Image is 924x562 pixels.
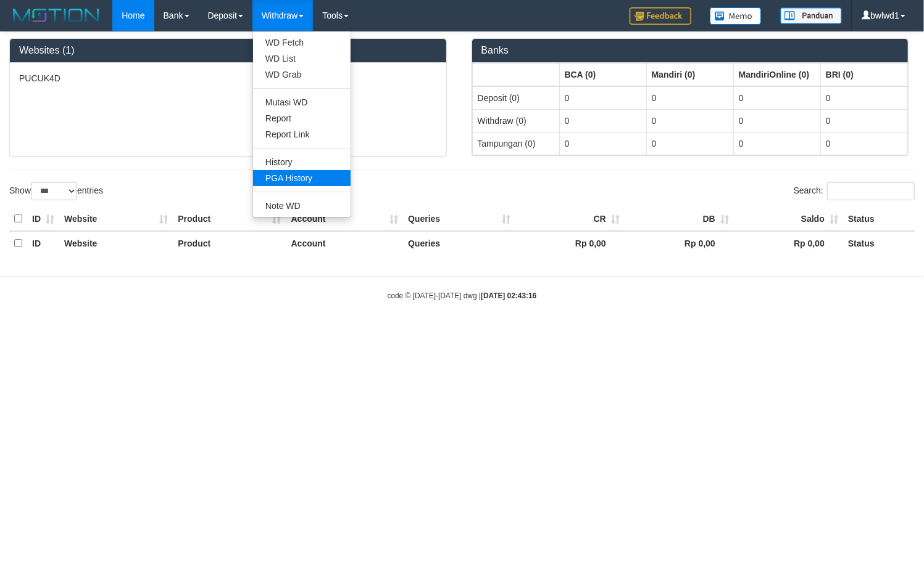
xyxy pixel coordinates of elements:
[733,109,820,132] td: 0
[733,63,820,86] th: Group: activate to sort column ascending
[472,86,559,110] td: Deposit (0)
[734,231,843,255] th: Rp 0,00
[559,63,646,86] th: Group: activate to sort column ascending
[27,207,59,231] th: ID
[646,132,733,155] td: 0
[515,231,625,255] th: Rp 0,00
[253,67,351,83] a: WD Grab
[9,182,103,200] label: Show entries
[820,63,907,86] th: Group: activate to sort column ascending
[559,132,646,155] td: 0
[734,207,843,231] th: Saldo
[646,109,733,132] td: 0
[253,170,351,186] a: PGA History
[472,132,559,155] td: Tampungan (0)
[630,7,691,25] img: Feedback.jpg
[286,207,404,231] th: Account
[646,63,733,86] th: Group: activate to sort column ascending
[559,86,646,110] td: 0
[388,291,537,300] small: code © [DATE]-[DATE] dwg |
[253,154,351,170] a: History
[733,132,820,155] td: 0
[472,109,559,132] td: Withdraw (0)
[625,207,734,231] th: DB
[481,291,536,300] strong: [DATE] 02:43:16
[625,231,734,255] th: Rp 0,00
[472,63,559,86] th: Group: activate to sort column ascending
[820,109,907,132] td: 0
[646,86,733,110] td: 0
[780,7,842,24] img: panduan.png
[827,182,915,200] input: Search:
[733,86,820,110] td: 0
[253,35,351,51] a: WD Fetch
[173,207,286,231] th: Product
[253,198,351,214] a: Note WD
[820,132,907,155] td: 0
[253,94,351,110] a: Mutasi WD
[19,45,437,56] h3: Websites (1)
[31,182,77,200] select: Showentries
[710,7,762,25] img: Button%20Memo.svg
[843,231,915,255] th: Status
[481,45,899,56] h3: Banks
[59,231,173,255] th: Website
[253,126,351,142] a: Report Link
[820,86,907,110] td: 0
[19,72,437,84] p: PUCUK4D
[59,207,173,231] th: Website
[515,207,625,231] th: CR
[403,231,515,255] th: Queries
[403,207,515,231] th: Queries
[559,109,646,132] td: 0
[253,110,351,126] a: Report
[794,182,915,200] label: Search:
[843,207,915,231] th: Status
[173,231,286,255] th: Product
[27,231,59,255] th: ID
[286,231,404,255] th: Account
[253,51,351,67] a: WD List
[9,6,103,25] img: MOTION_logo.png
